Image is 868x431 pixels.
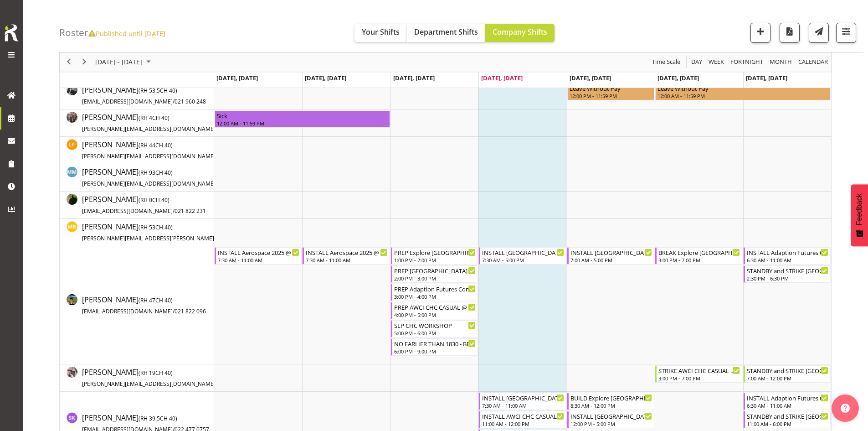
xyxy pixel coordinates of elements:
div: Stuart Korunic"s event - INSTALL Christchurch WLE 2025 @ Wolfbrook Arena Begin From Friday, Octob... [567,411,654,428]
div: INSTALL AWCI CHC CASUAL @ [PERSON_NAME] On SIte @ 1130 [482,411,564,421]
div: Hayden Watts"s event - Leave Without Pay Begin From Saturday, October 11, 2025 at 12:00:00 AM GMT... [655,83,831,100]
div: 6:30 AM - 11:00 AM [747,256,828,264]
div: INSTALL [GEOGRAPHIC_DATA] WLE 2025 @ [GEOGRAPHIC_DATA] [570,248,652,257]
div: Rosey McKimmie"s event - PREP Adaption Futures Conference 25 @ The Workshop Begin From Wednesday,... [391,284,478,301]
div: INSTALL [GEOGRAPHIC_DATA] WLE 2025 @ [GEOGRAPHIC_DATA] ONSITE 0800 [482,393,564,402]
span: [EMAIL_ADDRESS][DOMAIN_NAME] [82,307,173,315]
div: 7:30 AM - 11:00 AM [306,256,387,264]
span: 021 822 096 [175,307,206,315]
span: RH 39.5 [140,415,160,422]
span: RH 53 [140,223,155,231]
span: [PERSON_NAME] [82,167,249,188]
span: [PERSON_NAME][EMAIL_ADDRESS][DOMAIN_NAME] [82,380,216,388]
span: ( CH 40) [139,169,173,177]
div: 1:00 PM - 2:00 PM [394,256,476,264]
div: 3:00 PM - 4:00 PM [394,293,476,300]
div: Stuart Korunic"s event - STANDBY and STRIKE Christchurch WLE 2025 @ Wolfbrook Arena Begin From Su... [744,411,831,428]
span: [PERSON_NAME] [82,295,206,316]
span: [PERSON_NAME] [82,85,206,106]
span: calendar [797,57,829,68]
span: Time Scale [651,57,681,68]
button: Timeline Week [707,57,726,68]
td: Micah Hetrick resource [60,192,214,219]
span: [PERSON_NAME] [82,367,249,388]
div: Rosey McKimmie"s event - NO EARLIER THAN 1830 - BREAK Aerospace 2025 @ Te Pae On Site @ 1830 Begi... [391,338,478,356]
a: [PERSON_NAME](RH 47CH 40)[EMAIL_ADDRESS][DOMAIN_NAME]/021 822 096 [82,294,206,316]
button: Feedback - Show survey [851,184,868,246]
button: Month [797,57,830,68]
span: Day [690,57,703,68]
div: Stuart Korunic"s event - INSTALL AWCI CHC CASUAL @ Te Pae On SIte @ 1130 Begin From Thursday, Oct... [479,411,566,428]
div: Rosey McKimmie"s event - PREP AWCI CHC CASUAL @ The Workshop Begin From Wednesday, October 8, 202... [391,302,478,319]
span: RH 93 [140,169,155,177]
span: Month [769,57,793,68]
span: Company Shifts [493,27,547,37]
span: RH 47 [140,296,155,304]
td: Michel Bonette resource [60,219,214,246]
div: INSTALL Aerospace 2025 @ [PERSON_NAME] On Site @ 0800 [306,248,387,257]
div: STANDBY and STRIKE [GEOGRAPHIC_DATA] WLE 2025 @ [GEOGRAPHIC_DATA] [747,366,828,375]
button: Timeline Month [768,57,794,68]
div: Shaun Dalgetty"s event - STRIKE AWCI CHC CASUAL @ Te Pae On SIte @ 1530 Begin From Saturday, Octo... [655,365,742,383]
button: Your Shifts [354,24,407,42]
span: [PERSON_NAME] [82,140,249,161]
span: [DATE], [DATE] [393,74,435,82]
td: Rosey McKimmie resource [60,246,214,364]
span: [PERSON_NAME] [82,222,295,243]
div: 2:30 PM - 6:30 PM [747,275,828,282]
div: INSTALL Adaption Futures Conference 25 @ onsite @ 0700 [747,248,828,257]
div: BUILD Explore [GEOGRAPHIC_DATA] @ Wigram AFM On Site @ 0900 [570,393,652,402]
td: Lance Ferguson resource [60,137,214,164]
span: [PERSON_NAME] [82,112,249,133]
span: Department Shifts [414,27,478,37]
div: Rosey McKimmie"s event - INSTALL Aerospace 2025 @ Te Pae On Site @ 0800 Begin From Tuesday, Octob... [303,247,390,265]
a: [PERSON_NAME](RH 93CH 40)[PERSON_NAME][EMAIL_ADDRESS][DOMAIN_NAME] [82,166,249,188]
div: SLP CHC WORKSHOP [394,321,476,330]
button: Timeline Day [690,57,704,68]
span: [DATE], [DATE] [657,74,699,82]
div: Rosey McKimmie"s event - INSTALL Adaption Futures Conference 25 @ onsite @ 0700 Begin From Sunday... [744,247,831,265]
span: ( CH 40) [139,141,173,149]
span: / [173,307,175,315]
div: Stuart Korunic"s event - INSTALL Christchurch WLE 2025 @ Wolfbrook Arena ONSITE 0800 Begin From T... [479,393,566,410]
div: 3:00 PM - 7:00 PM [658,374,740,382]
div: INSTALL Adaption Futures Conference 25 @ onsite @ 0700 [747,393,828,402]
div: STANDBY and STRIKE [GEOGRAPHIC_DATA] WLE 2025 @ [GEOGRAPHIC_DATA] [747,266,828,275]
td: Jesse Hawira resource [60,109,214,137]
div: 6:30 AM - 11:00 AM [747,402,828,409]
span: 021 822 231 [175,207,206,215]
a: [PERSON_NAME](RH 19CH 40)[PERSON_NAME][EMAIL_ADDRESS][DOMAIN_NAME] [82,367,249,389]
div: PREP [GEOGRAPHIC_DATA] WLE 2025 @ The Workshop [394,266,476,275]
div: NO EARLIER THAN 1830 - BREAK Aerospace 2025 @ [PERSON_NAME] On Site @ 1830 [394,339,476,348]
span: [DATE], [DATE] [305,74,346,82]
div: INSTALL [GEOGRAPHIC_DATA] WLE 2025 @ [GEOGRAPHIC_DATA] ONSITE 0800 [482,248,564,257]
div: 3:00 PM - 7:00 PM [658,256,740,264]
img: help-xxl-2.png [841,404,850,413]
img: Rosterit icon logo [2,23,21,43]
div: INSTALL Aerospace 2025 @ [PERSON_NAME] On Site @ 0800 [218,248,299,257]
span: [DATE] - [DATE] [94,57,143,68]
button: October 2025 [94,57,155,68]
div: Shaun Dalgetty"s event - STANDBY and STRIKE Christchurch WLE 2025 @ Wolfbrook Arena Begin From Su... [744,365,831,383]
div: Rosey McKimmie"s event - STANDBY and STRIKE Christchurch WLE 2025 @ Wolfbrook Arena Begin From Su... [744,265,831,283]
div: 12:00 AM - 11:59 PM [657,92,828,99]
span: [DATE], [DATE] [746,74,787,82]
span: [PERSON_NAME][EMAIL_ADDRESS][DOMAIN_NAME] [82,180,216,187]
span: Feedback [855,193,863,225]
div: STRIKE AWCI CHC CASUAL @ [PERSON_NAME] On SIte @ 1530 [658,366,740,375]
div: next period [77,52,92,72]
a: [PERSON_NAME](RH 53CH 40)[PERSON_NAME][EMAIL_ADDRESS][PERSON_NAME][DOMAIN_NAME] [82,221,295,243]
div: PREP Explore [GEOGRAPHIC_DATA] @ WAREHOUSE [394,248,476,257]
div: Rosey McKimmie"s event - INSTALL Christchurch WLE 2025 @ Wolfbrook Arena ONSITE 0800 Begin From T... [479,247,566,265]
div: 11:00 AM - 6:00 PM [747,420,828,427]
button: Department Shifts [407,24,485,42]
button: Download a PDF of the roster according to the set date range. [780,23,800,43]
div: previous period [61,52,77,72]
div: 12:00 PM - 11:59 PM [570,92,652,99]
span: RH 53.5 [140,87,160,94]
div: Rosey McKimmie"s event - PREP Explore Antarctica @ WAREHOUSE Begin From Wednesday, October 8, 202... [391,247,478,265]
div: Rosey McKimmie"s event - BREAK Explore Antarctica @ Wigram AFM On Site @ 1530 Begin From Saturday... [655,247,742,265]
a: [PERSON_NAME](RH 53.5CH 40)[EMAIL_ADDRESS][DOMAIN_NAME]/021 960 248 [82,84,206,106]
td: Matt McFarlane resource [60,164,214,192]
div: 7:00 AM - 12:00 PM [747,374,828,382]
